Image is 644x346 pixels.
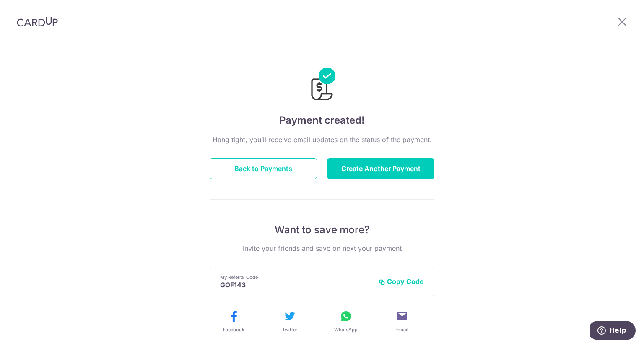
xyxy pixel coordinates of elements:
[210,113,434,128] h4: Payment created!
[334,326,358,333] span: WhatsApp
[210,223,434,237] p: Want to save more?
[265,310,314,333] button: Twitter
[590,321,636,342] iframe: Opens a widget where you can find more information
[282,326,297,333] span: Twitter
[223,326,244,333] span: Facebook
[210,158,317,179] button: Back to Payments
[220,281,372,289] p: GOF143
[396,326,408,333] span: Email
[17,17,58,27] img: CardUp
[220,274,372,281] p: My Referral Code
[210,243,434,253] p: Invite your friends and save on next your payment
[209,310,258,333] button: Facebook
[309,68,335,103] img: Payments
[210,135,434,145] p: Hang tight, you’ll receive email updates on the status of the payment.
[377,310,427,333] button: Email
[379,277,424,286] button: Copy Code
[321,310,371,333] button: WhatsApp
[327,158,434,179] button: Create Another Payment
